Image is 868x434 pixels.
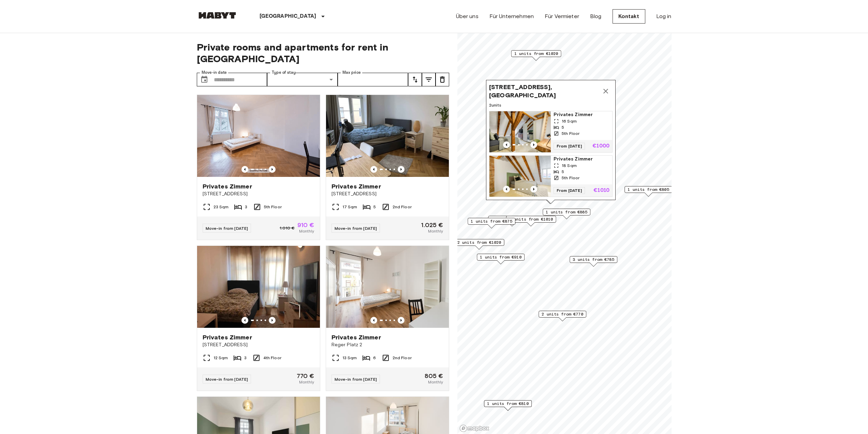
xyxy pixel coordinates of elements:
span: 2 units from €1020 [457,239,501,246]
button: tune [422,73,436,86]
div: Map marker [486,80,616,204]
span: 17 Sqm [342,204,357,210]
span: 5th Floor [562,175,579,181]
div: Map marker [624,186,672,197]
span: [STREET_ADDRESS] [332,191,443,197]
div: Map marker [506,216,556,226]
img: Marketing picture of unit DE-02-012-002-03HF [197,95,320,177]
span: 2 units [489,102,613,108]
span: [STREET_ADDRESS] [203,341,314,348]
button: tune [436,73,449,86]
span: 805 € [425,373,443,379]
span: 2nd Floor [393,204,412,210]
span: 1.025 € [421,222,443,228]
span: Privates Zimmer [203,333,252,341]
span: From [DATE] [554,143,585,150]
button: Previous image [530,141,537,148]
label: Type of stay [272,70,296,75]
label: Max price [342,70,361,75]
p: €1010 [593,188,609,193]
button: Previous image [503,186,510,193]
a: Marketing picture of unit DE-02-008-003-05HFPrevious imagePrevious imagePrivates Zimmer16 Sqm55th... [489,111,613,153]
a: Mapbox logo [459,424,489,432]
span: 3 [244,355,247,361]
span: 6 [373,355,376,361]
button: Previous image [269,317,276,324]
p: €1000 [592,143,609,149]
div: Map marker [488,216,536,226]
span: 1 units from €885 [546,209,587,215]
span: Reger Platz 2 [332,341,443,348]
span: 1 units from €1020 [514,51,558,57]
button: Previous image [503,141,510,148]
img: Marketing picture of unit DE-02-039-01M [326,246,449,328]
span: 23 Sqm [214,204,229,210]
span: Privates Zimmer [554,156,609,163]
span: 3 units from €785 [573,256,614,263]
span: [STREET_ADDRESS], [GEOGRAPHIC_DATA] [489,83,599,99]
span: 1 units from €875 [471,218,512,224]
span: 5 [562,124,564,130]
span: 1 units from €805 [628,186,669,193]
span: 3 [245,204,247,210]
span: 910 € [297,222,314,228]
span: 5 [562,169,564,175]
a: Log in [656,12,672,20]
span: 770 € [297,373,314,379]
button: Previous image [370,166,377,173]
span: 16 Sqm [562,118,577,124]
span: Move-in from [DATE] [335,377,377,382]
a: Marketing picture of unit DE-02-003-002-01HFPrevious imagePrevious imagePrivates Zimmer[STREET_AD... [197,246,320,391]
span: 1 units from €1010 [509,216,553,222]
a: Blog [590,12,602,20]
span: 5 [373,204,376,210]
button: tune [408,73,422,86]
a: Für Unternehmen [489,12,534,20]
button: Previous image [241,317,248,324]
a: Marketing picture of unit DE-02-039-01MPrevious imagePrevious imagePrivates ZimmerReger Platz 213... [326,246,449,391]
span: From [DATE] [554,187,585,194]
div: Map marker [539,311,586,321]
span: 2 units from €770 [542,311,583,317]
span: [STREET_ADDRESS] [203,191,314,197]
button: Previous image [370,317,377,324]
span: Monthly [428,228,443,234]
img: Marketing picture of unit DE-02-008-003-05HF [489,111,551,152]
span: 4th Floor [263,355,281,361]
span: 1.010 € [280,225,295,231]
button: Previous image [398,166,404,173]
span: 13 Sqm [342,355,357,361]
label: Move-in date [202,70,227,75]
span: Privates Zimmer [332,182,381,191]
button: Previous image [241,166,248,173]
span: Monthly [299,228,314,234]
img: Habyt [197,12,238,19]
a: Marketing picture of unit DE-02-012-002-03HFPrevious imagePrevious imagePrivates Zimmer[STREET_AD... [197,95,320,240]
span: 2nd Floor [393,355,412,361]
span: 1 units from €910 [480,254,521,260]
a: Marketing picture of unit DE-02-024-001-03HFPrevious imagePrevious imagePrivates Zimmer[STREET_AD... [326,95,449,240]
span: Privates Zimmer [203,182,252,191]
div: Map marker [570,256,617,267]
span: 12 Sqm [214,355,228,361]
span: 5th Floor [264,204,282,210]
div: Map marker [484,400,532,411]
span: Privates Zimmer [332,333,381,341]
div: Map marker [454,239,504,250]
img: Marketing picture of unit DE-02-008-003-03HF [489,156,551,197]
span: Monthly [299,379,314,385]
span: 18 Sqm [562,163,577,169]
span: 5th Floor [562,130,579,137]
div: Map marker [511,50,561,61]
span: Move-in from [DATE] [206,377,248,382]
div: Map marker [477,254,525,264]
span: 1 units from €810 [487,401,529,407]
a: Marketing picture of unit DE-02-008-003-03HFPrevious imagePrevious imagePrivates Zimmer18 Sqm55th... [489,155,613,197]
span: Move-in from [DATE] [206,226,248,231]
a: Kontakt [613,9,645,24]
span: Monthly [428,379,443,385]
a: Für Vermieter [545,12,579,20]
div: Map marker [543,209,590,219]
img: Marketing picture of unit DE-02-024-001-03HF [326,95,449,177]
span: Private rooms and apartments for rent in [GEOGRAPHIC_DATA] [197,41,449,65]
